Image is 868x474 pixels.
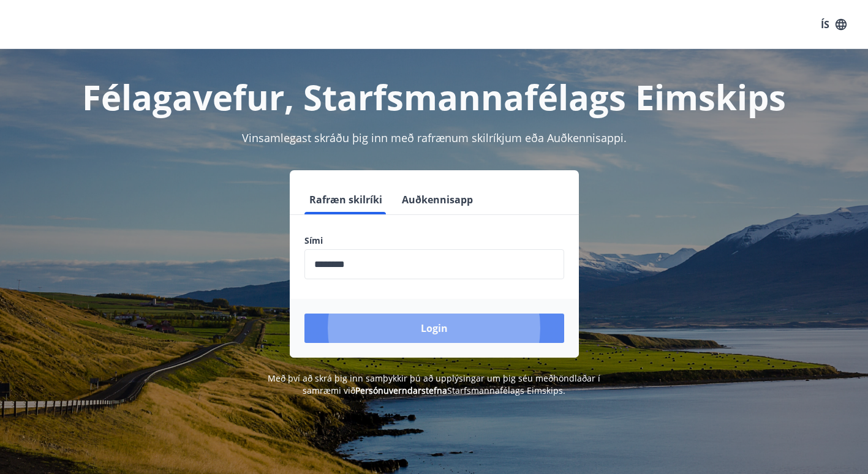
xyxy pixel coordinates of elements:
button: Login [304,314,564,343]
label: Sími [304,235,564,247]
h1: Félagavefur, Starfsmannafélags Eimskips [15,73,853,120]
span: Með því að skrá þig inn samþykkir þú að upplýsingar um þig séu meðhöndlaðar í samræmi við Starfsm... [268,372,600,396]
span: Vinsamlegast skráðu þig inn með rafrænum skilríkjum eða Auðkennisappi. [242,130,627,145]
button: Rafræn skilríki [304,185,387,214]
button: Auðkennisapp [397,185,478,214]
button: ÍS [814,13,853,36]
a: Persónuverndarstefna [355,385,447,396]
